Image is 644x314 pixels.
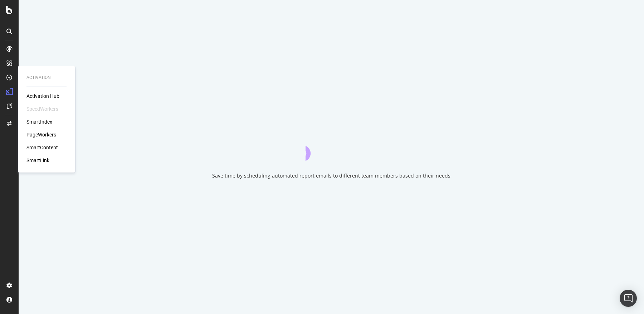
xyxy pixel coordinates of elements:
[26,105,58,113] div: SpeedWorkers
[26,75,67,81] div: Activation
[306,135,357,161] div: animation
[26,157,49,164] a: SmartLink
[26,93,59,100] a: Activation Hub
[26,118,52,125] a: SmartIndex
[212,172,450,179] div: Save time by scheduling automated report emails to different team members based on their needs
[26,144,58,151] a: SmartContent
[620,290,637,307] div: Open Intercom Messenger
[26,131,56,138] a: PageWorkers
